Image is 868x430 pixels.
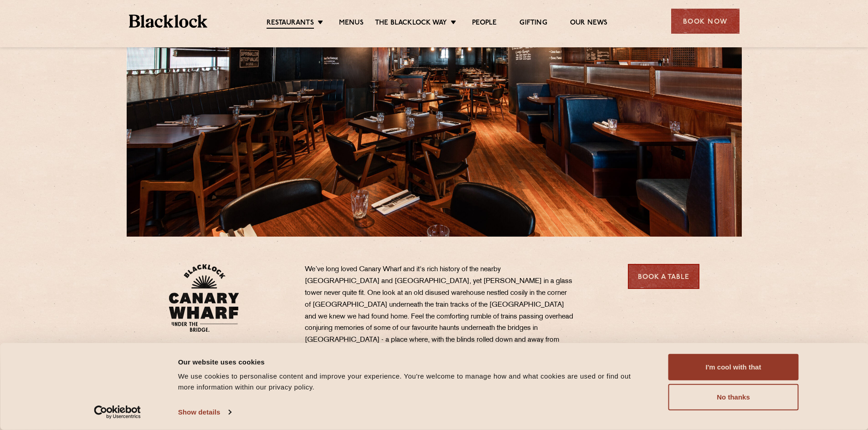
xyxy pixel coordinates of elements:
div: Our website uses cookies [178,356,648,367]
a: People [472,19,497,28]
a: Show details [178,405,231,419]
a: Menus [339,19,364,28]
button: I'm cool with that [668,354,799,380]
div: Book Now [671,9,740,34]
p: We’ve long loved Canary Wharf and it's rich history of the nearby [GEOGRAPHIC_DATA] and [GEOGRAPH... [305,264,574,358]
a: The Blacklock Way [375,19,447,28]
a: Book a Table [628,264,699,289]
button: No thanks [668,384,799,410]
img: BL_Textured_Logo-footer-cropped.svg [129,15,208,28]
a: Gifting [519,19,547,28]
a: Our News [570,19,608,28]
div: We use cookies to personalise content and improve your experience. You're welcome to manage how a... [178,371,648,393]
a: Restaurants [267,19,314,29]
a: Usercentrics Cookiebot - opens in a new window [77,405,157,419]
img: BL_CW_Logo_Website.svg [169,264,239,332]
